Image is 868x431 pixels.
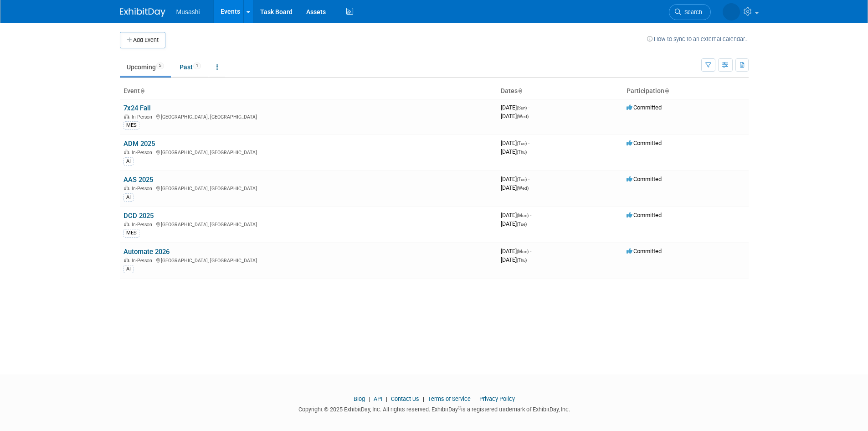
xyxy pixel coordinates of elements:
[132,222,155,228] span: In-Person
[428,395,471,402] a: Terms of Service
[384,395,390,402] span: |
[530,212,531,218] span: -
[517,150,527,155] span: (Thu)
[517,141,527,146] span: (Tue)
[517,222,527,227] span: (Tue)
[501,256,527,263] span: [DATE]
[501,220,527,227] span: [DATE]
[120,32,165,48] button: Add Event
[479,395,515,402] a: Privacy Policy
[501,140,529,146] span: [DATE]
[458,405,461,410] sup: ®
[132,186,155,192] span: In-Person
[120,8,165,17] img: ExhibitDay
[123,113,493,120] div: [GEOGRAPHIC_DATA], [GEOGRAPHIC_DATA]
[517,177,527,182] span: (Tue)
[501,148,527,155] span: [DATE]
[421,395,426,402] span: |
[123,140,155,148] a: ADM 2025
[123,157,134,166] div: AI
[123,184,493,192] div: [GEOGRAPHIC_DATA], [GEOGRAPHIC_DATA]
[501,113,529,119] span: [DATE]
[517,213,529,218] span: (Mon)
[501,176,529,182] span: [DATE]
[123,229,139,237] div: MES
[124,222,129,226] img: In-Person Event
[627,248,662,254] span: Committed
[123,248,169,256] a: Automate 2026
[497,83,623,99] th: Dates
[176,8,200,16] span: Musashi
[723,3,740,21] img: Chris Morley
[518,87,522,94] a: Sort by Start Date
[528,104,529,111] span: -
[123,176,153,184] a: AAS 2025
[124,186,129,190] img: In-Person Event
[517,186,529,191] span: (Wed)
[681,9,702,16] span: Search
[123,104,151,112] a: 7x24 Fall
[627,176,662,182] span: Committed
[123,265,134,273] div: AI
[123,121,139,130] div: MES
[120,58,171,76] a: Upcoming5
[627,212,662,218] span: Committed
[391,395,419,402] a: Contact Us
[517,114,529,119] span: (Wed)
[664,87,669,94] a: Sort by Participation Type
[120,83,497,99] th: Event
[647,36,749,42] a: How to sync to an external calendar...
[354,395,365,402] a: Blog
[132,150,155,156] span: In-Person
[517,105,527,110] span: (Sun)
[627,104,662,111] span: Committed
[366,395,372,402] span: |
[517,258,527,263] span: (Thu)
[123,256,493,264] div: [GEOGRAPHIC_DATA], [GEOGRAPHIC_DATA]
[123,148,493,156] div: [GEOGRAPHIC_DATA], [GEOGRAPHIC_DATA]
[124,258,129,262] img: In-Person Event
[528,140,529,146] span: -
[123,220,493,228] div: [GEOGRAPHIC_DATA], [GEOGRAPHIC_DATA]
[124,150,129,154] img: In-Person Event
[132,114,155,120] span: In-Person
[156,62,164,69] span: 5
[627,140,662,146] span: Committed
[124,114,129,119] img: In-Person Event
[623,83,749,99] th: Participation
[374,395,382,402] a: API
[501,248,531,254] span: [DATE]
[123,212,154,220] a: DCD 2025
[193,62,201,69] span: 1
[472,395,478,402] span: |
[530,248,531,254] span: -
[501,184,529,191] span: [DATE]
[123,193,134,202] div: AI
[140,87,144,94] a: Sort by Event Name
[517,249,529,254] span: (Mon)
[528,176,529,182] span: -
[501,104,529,111] span: [DATE]
[132,258,155,264] span: In-Person
[501,212,531,218] span: [DATE]
[669,4,711,20] a: Search
[173,58,208,76] a: Past1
